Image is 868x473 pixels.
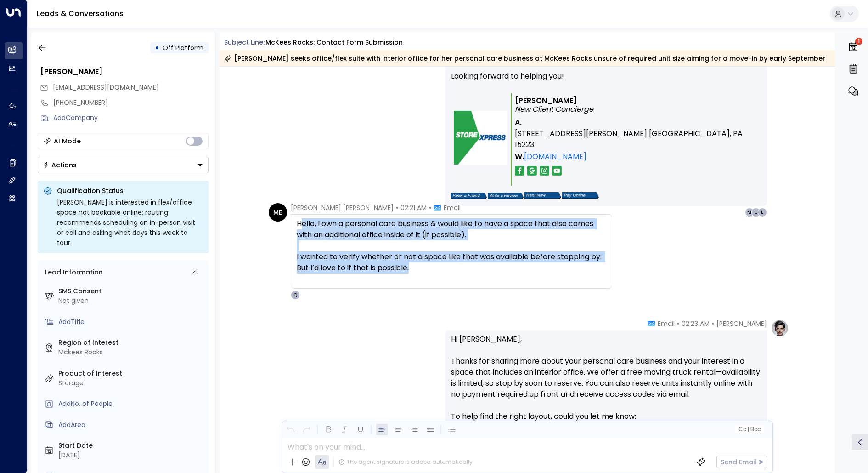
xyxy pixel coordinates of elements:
a: [DOMAIN_NAME] [524,151,586,162]
div: [DATE] [58,450,205,460]
span: [PERSON_NAME] [716,319,767,328]
img: storexpress_insta.png [540,166,549,176]
span: • [712,319,714,328]
div: McKees Rocks: Contact Form Submission [265,38,403,47]
div: Button group with a nested menu [38,157,209,173]
span: [PERSON_NAME] [PERSON_NAME] [291,203,394,212]
img: storexpress_rent.png [524,192,561,199]
span: • [429,203,431,212]
span: [EMAIL_ADDRESS][DOMAIN_NAME] [53,83,159,92]
img: profile-logo.png [771,319,789,337]
div: [PERSON_NAME] seeks office/flex suite with interior office for her personal care business at McKe... [224,54,825,63]
span: [STREET_ADDRESS][PERSON_NAME] [GEOGRAPHIC_DATA], PA 15223 [515,128,758,150]
span: Subject Line: [224,38,265,47]
label: Start Date [58,441,205,450]
span: | [747,426,749,433]
div: Lead Information [42,268,103,277]
p: Qualification Status [57,186,203,195]
span: 02:23 AM [682,319,710,328]
div: Not given [58,296,205,306]
div: AddTitle [58,317,205,327]
div: AI Mode [54,137,81,146]
b: [PERSON_NAME] [515,95,577,106]
label: Region of Interest [58,338,205,348]
img: storexpress_logo.png [454,111,507,165]
button: Cc|Bcc [734,425,764,434]
span: Email [658,319,675,328]
label: SMS Consent [58,286,205,296]
img: storexpress_write.png [488,193,524,199]
i: New Client Concierge [515,104,593,114]
div: AddNo. of People [58,399,205,409]
span: reachmarieelizabeth@outlook.com [53,83,159,92]
div: Mckees Rocks [58,348,205,357]
div: AddArea [58,420,205,430]
div: • [155,40,159,56]
img: storexpres_fb.png [515,166,524,176]
div: I wanted to verify whether or not a space like that was available before stopping by. But I’d lov... [297,251,606,274]
span: • [396,203,398,212]
span: Email [444,203,461,212]
div: Storage [58,378,205,388]
div: Q [291,291,300,300]
div: [PHONE_NUMBER] [53,98,209,108]
span: Cc Bcc [738,426,760,433]
span: W. [515,151,524,162]
img: storexpress_refer.png [451,193,487,199]
div: Actions [43,161,77,169]
div: The agent signature is added automatically [338,458,473,466]
img: storexpress_google.png [527,166,537,176]
span: Off Platform [163,43,203,52]
label: Product of Interest [58,369,205,378]
span: • [677,319,679,328]
div: AddCompany [53,113,209,123]
button: 1 [845,37,861,57]
div: [PERSON_NAME] is interested in flex/office space not bookable online; routing recommends scheduli... [57,197,203,248]
div: ME [269,203,287,222]
button: Redo [301,424,312,435]
span: 1 [855,38,862,45]
div: [PERSON_NAME] [40,66,209,77]
span: 02:21 AM [400,203,427,212]
div: Hello, I own a personal care business & would like to have a space that also comes with an additi... [297,218,606,285]
img: storexpress_yt.png [552,166,562,176]
a: Leads & Conversations [37,8,124,19]
button: Actions [38,157,209,173]
img: storexpress_pay.png [562,192,599,199]
span: A. [515,117,522,128]
button: Undo [285,424,296,435]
